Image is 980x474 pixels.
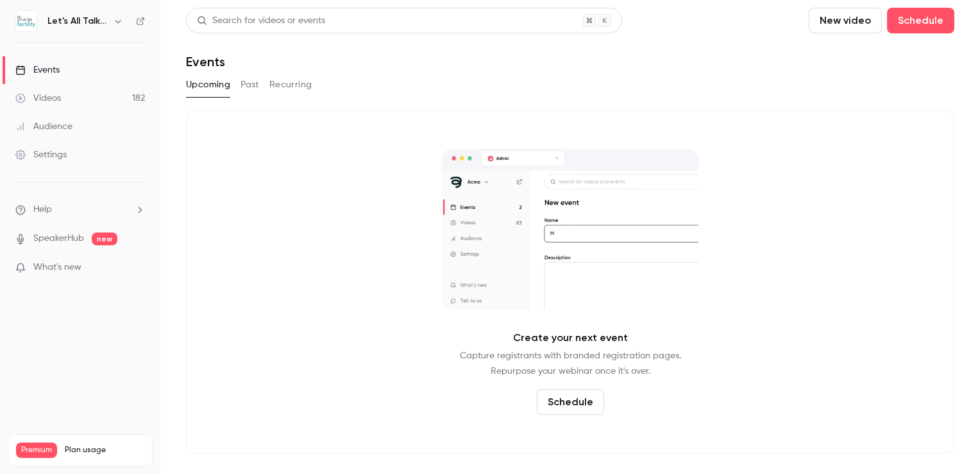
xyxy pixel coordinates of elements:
[186,54,225,69] h1: Events
[16,11,37,31] img: Let's All Talk Fertility
[16,443,57,458] span: Premium
[15,64,60,76] div: Events
[887,8,954,33] button: Schedule
[92,233,117,245] span: new
[809,8,882,33] button: New video
[15,120,72,133] div: Audience
[197,14,325,28] div: Search for videos or events
[33,203,52,216] span: Help
[241,75,259,95] button: Past
[537,389,604,415] button: Schedule
[15,92,61,105] div: Videos
[513,330,628,346] p: Create your next event
[186,75,230,95] button: Upcoming
[33,261,81,274] span: What's new
[15,203,145,216] li: help-dropdown-opener
[33,232,84,245] a: SpeakerHub
[130,262,145,274] iframe: Noticeable Trigger
[47,15,108,28] h6: Let's All Talk Fertility
[460,348,681,379] p: Capture registrants with branded registration pages. Repurpose your webinar once it's over.
[15,148,67,161] div: Settings
[269,75,312,95] button: Recurring
[65,445,144,455] span: Plan usage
